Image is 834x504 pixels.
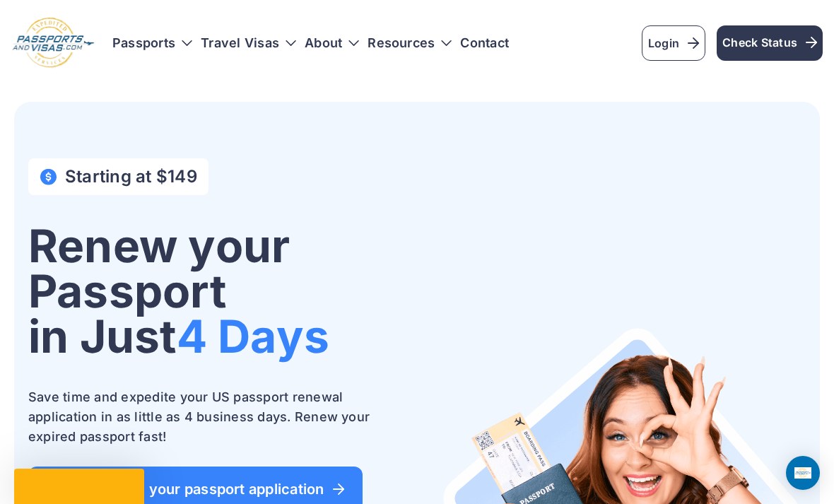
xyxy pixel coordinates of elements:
[305,36,342,50] a: About
[642,25,705,61] a: Login
[177,309,329,363] span: 4 Days
[722,34,817,51] span: Check Status
[28,387,406,447] p: Save time and expedite your US passport renewal application in as little as 4 business days. Rene...
[368,36,452,50] h3: Resources
[201,36,296,50] h3: Travel Visas
[717,25,823,61] a: Check Status
[460,36,509,50] a: Contact
[47,482,344,496] span: Get started on your passport application
[28,223,406,359] h1: Renew your Passport in Just
[786,456,820,490] div: Open Intercom Messenger
[65,167,197,187] h4: Starting at $149
[11,17,95,69] img: Logo
[648,35,699,52] span: Login
[112,36,192,50] h3: Passports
